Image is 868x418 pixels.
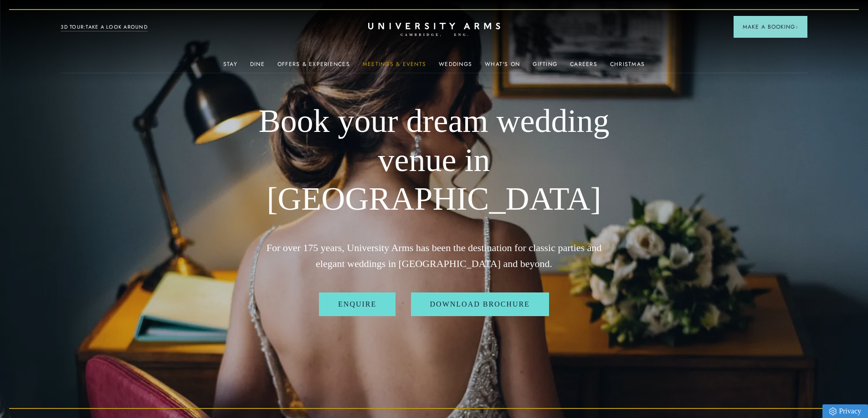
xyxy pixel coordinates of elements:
[61,23,148,31] a: 3D TOUR:TAKE A LOOK AROUND
[363,61,426,73] a: Meetings & Events
[829,408,837,415] img: Privacy
[485,61,520,73] a: What's On
[277,61,350,73] a: Offers & Experiences
[223,61,237,73] a: Stay
[734,16,807,38] button: Make a BookingArrow icon
[252,240,616,272] p: For over 175 years, University Arms has been the destination for classic parties and elegant wedd...
[610,61,645,73] a: Christmas
[822,404,868,418] a: Privacy
[795,25,798,29] img: Arrow icon
[533,61,557,73] a: Gifting
[439,61,472,73] a: Weddings
[252,102,616,219] h1: Book your dream wedding venue in [GEOGRAPHIC_DATA]
[319,292,395,316] a: Enquire
[411,292,549,316] a: Download Brochure
[368,23,500,37] a: Home
[250,61,265,73] a: Dine
[570,61,597,73] a: Careers
[743,23,798,31] span: Make a Booking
